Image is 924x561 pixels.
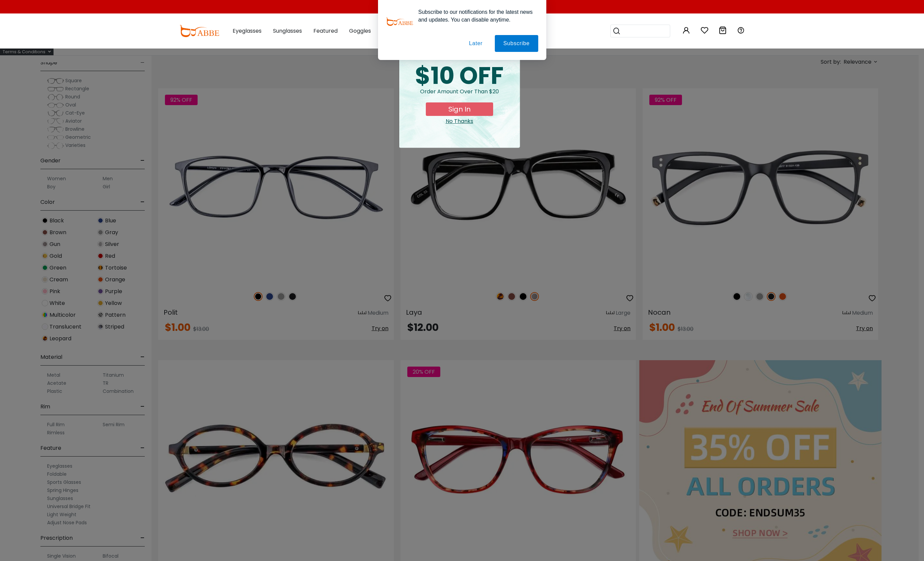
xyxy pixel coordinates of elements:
button: Sign In [426,102,493,116]
div: Subscribe to our notifications for the latest news and updates. You can disable anytime. [413,8,538,24]
div: $10 OFF [405,64,514,88]
img: notification icon [386,8,413,35]
button: Close [506,53,514,61]
button: Subscribe [495,35,538,52]
span: × [506,53,514,61]
div: Order amount over than $20 [405,88,514,102]
div: Close [405,117,514,125]
button: Later [460,35,491,52]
